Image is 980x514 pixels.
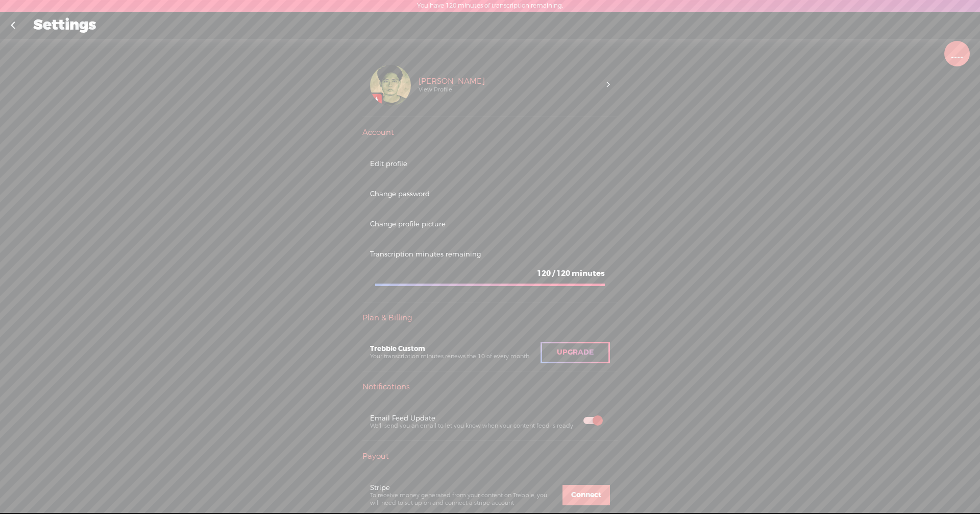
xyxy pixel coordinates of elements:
div: Email Feed Update [370,414,575,423]
div: Settings [26,12,954,39]
div: Payout [362,452,618,462]
div: Your transcription minutes renews the 10 of every month [370,353,541,361]
div: Transcription minutes remaining [370,250,610,259]
span: 120 [537,268,551,278]
div: To receive money generated from your content on Trebble, you will need to set up on and connect a... [370,492,557,507]
div: [PERSON_NAME] [419,77,485,87]
div: Edit profile [370,159,610,168]
div: Stripe [370,483,557,492]
span: 120 [556,268,570,278]
div: Plan & Billing [362,313,618,323]
div: We'll send you an email to let you know when your content feed is ready [370,423,575,430]
label: You have 120 minutes of transcription remaining. [417,2,563,10]
span: Connect [571,490,601,500]
div: View Profile [419,86,452,94]
span: / [552,268,555,278]
div: Notifications [362,382,618,392]
span: Trebble Custom [370,344,425,353]
div: Account [362,128,618,138]
div: Change password [370,190,610,198]
div: Change profile picture [370,220,610,228]
span: minutes [572,268,605,278]
span: Upgrade [557,347,594,357]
